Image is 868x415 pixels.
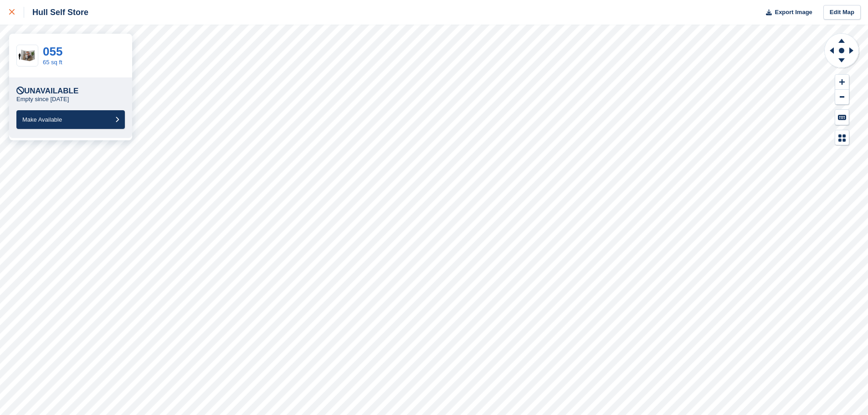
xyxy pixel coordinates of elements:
[24,7,88,18] div: Hull Self Store
[43,45,62,58] a: 055
[775,8,812,17] span: Export Image
[16,87,78,96] div: Unavailable
[835,130,849,145] button: Map Legend
[835,75,849,90] button: Zoom In
[823,5,861,20] a: Edit Map
[17,48,38,64] img: 64-sqft-unit.jpg
[22,116,62,123] span: Make Available
[760,5,812,20] button: Export Image
[835,90,849,105] button: Zoom Out
[43,59,62,66] a: 65 sq ft
[16,96,69,103] p: Empty since [DATE]
[835,110,849,125] button: Keyboard Shortcuts
[16,110,125,129] button: Make Available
